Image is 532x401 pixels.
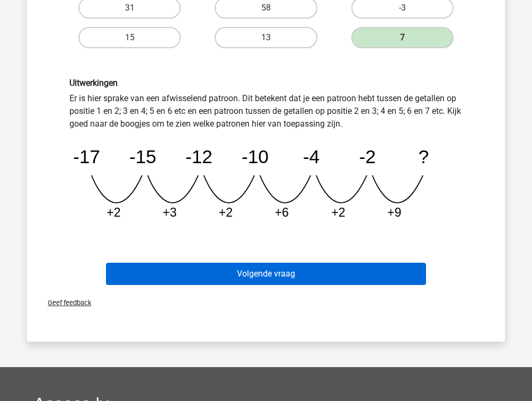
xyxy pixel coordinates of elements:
tspan: -4 [303,146,320,167]
button: Volgende vraag [106,263,427,285]
tspan: -15 [129,146,156,167]
h6: Uitwerkingen [69,78,463,88]
tspan: -12 [185,146,212,167]
span: Geef feedback [39,299,91,307]
tspan: +9 [387,206,401,219]
tspan: ? [419,146,429,167]
label: 15 [78,27,181,48]
tspan: +2 [219,206,233,219]
div: Er is hier sprake van een afwisselend patroon. Dit betekent dat je een patroon hebt tussen de get... [61,78,471,229]
tspan: -2 [359,146,376,167]
label: 13 [215,27,317,48]
tspan: +2 [107,206,120,219]
label: 7 [351,27,454,48]
tspan: +6 [274,206,288,219]
tspan: -17 [73,146,100,167]
tspan: +2 [331,206,345,219]
tspan: +3 [163,206,176,219]
tspan: -10 [242,146,269,167]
